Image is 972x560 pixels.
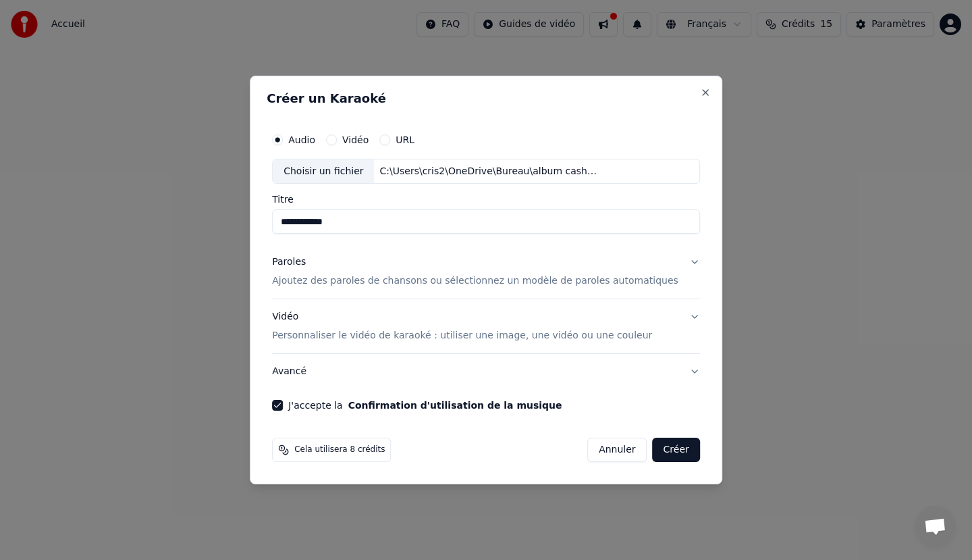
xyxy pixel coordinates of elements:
[272,256,306,270] div: Paroles
[294,444,385,455] span: Cela utilisera 8 crédits
[342,135,369,145] label: Vidéo
[272,354,700,389] button: Avancé
[396,135,414,145] label: URL
[587,438,647,462] button: Annuler
[272,195,700,205] label: Titre
[348,401,562,410] button: J'accepte la
[267,93,705,105] h2: Créer un Karaoké
[288,401,562,410] label: J'accepte la
[272,275,678,288] p: Ajoutez des paroles de chansons ou sélectionnez un modèle de paroles automatiques
[273,159,374,184] div: Choisir un fichier
[375,165,604,178] div: C:\Users\cris2\OneDrive\Bureau\album cashel\Coup du Sort-1755369296879.mp3
[272,329,652,342] p: Personnaliser le vidéo de karaoké : utiliser une image, une vidéo ou une couleur
[272,311,652,343] div: Vidéo
[272,245,700,299] button: ParolesAjoutez des paroles de chansons ou sélectionnez un modèle de paroles automatiques
[653,438,700,462] button: Créer
[272,300,700,354] button: VidéoPersonnaliser le vidéo de karaoké : utiliser une image, une vidéo ou une couleur
[288,135,315,145] label: Audio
